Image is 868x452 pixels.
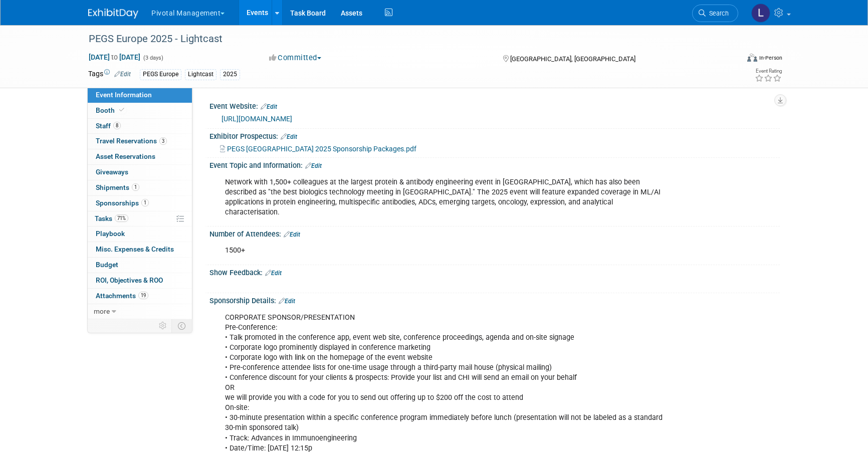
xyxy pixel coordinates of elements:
a: Giveaways [88,165,192,180]
div: 2025 [220,69,240,80]
div: Event Rating [755,69,782,74]
a: Event Information [88,88,192,103]
a: Budget [88,258,192,273]
a: Booth [88,103,192,118]
span: Event Information [96,91,152,99]
span: [GEOGRAPHIC_DATA], [GEOGRAPHIC_DATA] [510,55,635,63]
a: Shipments1 [88,180,192,195]
span: Attachments [96,292,148,300]
i: Booth reservation complete [119,107,124,113]
div: 1500+ [218,241,670,261]
a: Playbook [88,227,192,242]
span: Asset Reservations [96,152,155,160]
span: Budget [96,261,118,269]
a: PEGS [GEOGRAPHIC_DATA] 2025 Sponsorship Packages.pdf [220,145,416,153]
span: Misc. Expenses & Credits [96,245,174,253]
div: Event Format [679,52,782,67]
span: Travel Reservations [96,137,167,145]
img: Leslie Pelton [751,4,770,23]
span: 19 [138,292,148,299]
span: 1 [132,183,139,191]
span: ROI, Objectives & ROO [96,276,163,284]
td: Personalize Event Tab Strip [154,319,172,332]
span: Shipments [96,183,139,191]
div: Event Topic and Information: [209,158,780,171]
div: Lightcast [185,69,216,80]
span: Search [706,10,729,17]
img: Format-Inperson.png [747,54,757,62]
span: Giveaways [96,168,128,176]
span: 1 [141,199,149,206]
div: Sponsorship Details: [209,293,780,306]
span: Tasks [95,214,128,222]
div: PEGS Europe 2025 - Lightcast [85,30,723,48]
button: Committed [266,53,325,63]
span: more [94,307,110,315]
td: Toggle Event Tabs [172,319,192,332]
div: Network with 1,500+ colleagues at the largest protein & antibody engineering event in [GEOGRAPHIC... [218,172,670,222]
a: Search [692,5,738,22]
a: Edit [279,298,295,305]
div: Number of Attendees: [209,227,780,240]
div: Event Website: [209,99,780,112]
a: Tasks71% [88,211,192,227]
a: Misc. Expenses & Credits [88,242,192,257]
a: Edit [305,162,322,169]
span: to [110,53,119,61]
span: (3 days) [142,55,163,61]
a: [URL][DOMAIN_NAME] [222,115,292,123]
span: 8 [113,122,121,129]
a: Asset Reservations [88,149,192,164]
a: Travel Reservations3 [88,134,192,149]
a: Edit [281,133,297,140]
div: Show Feedback: [209,265,780,278]
a: ROI, Objectives & ROO [88,273,192,288]
div: In-Person [759,54,782,62]
td: Tags [88,69,131,80]
span: Booth [96,106,126,114]
img: ExhibitDay [88,9,138,19]
div: PEGS Europe [140,69,181,80]
a: more [88,304,192,319]
span: 71% [115,214,128,222]
a: Attachments19 [88,289,192,304]
span: Staff [96,122,121,130]
span: Sponsorships [96,199,149,207]
a: Staff8 [88,119,192,134]
span: Playbook [96,230,125,238]
span: PEGS [GEOGRAPHIC_DATA] 2025 Sponsorship Packages.pdf [227,145,416,153]
a: Edit [114,71,131,78]
span: [DATE] [DATE] [88,53,141,62]
div: Exhibitor Prospectus: [209,129,780,142]
a: Sponsorships1 [88,196,192,211]
span: 3 [159,137,167,145]
a: Edit [284,231,300,238]
a: Edit [261,103,277,110]
a: Edit [265,270,282,277]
